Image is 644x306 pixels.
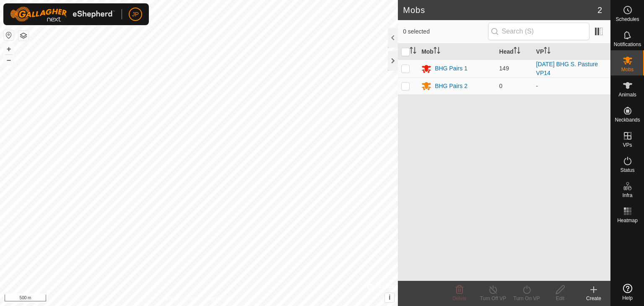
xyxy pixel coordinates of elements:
span: VPs [623,143,632,148]
span: Heatmap [617,218,638,223]
a: [DATE] BHG S. Pasture VP14 [536,61,598,76]
a: Help [611,280,644,304]
th: Mob [418,44,496,60]
span: Animals [618,92,636,97]
span: Delete [452,296,467,301]
div: BHG Pairs 2 [435,82,467,91]
span: Neckbands [615,117,640,122]
button: i [385,293,394,302]
a: Contact Us [207,295,232,303]
span: Notifications [614,42,641,47]
button: + [4,44,14,54]
button: Map Layers [18,31,29,41]
span: 0 [499,83,503,89]
span: Infra [622,193,632,198]
div: Edit [543,295,577,302]
span: 149 [499,65,509,72]
span: 2 [597,4,602,16]
p-sorticon: Activate to sort [514,48,520,55]
th: Head [496,44,533,60]
div: BHG Pairs 1 [435,64,467,73]
div: Turn On VP [510,295,543,302]
span: i [389,294,390,301]
div: Turn Off VP [476,295,510,302]
input: Search (S) [488,23,589,40]
p-sorticon: Activate to sort [434,48,440,55]
span: Schedules [615,17,639,22]
span: Help [622,296,633,301]
p-sorticon: Activate to sort [410,48,416,55]
button: – [4,55,14,65]
p-sorticon: Activate to sort [544,48,551,55]
a: Privacy Policy [166,295,197,303]
span: JP [132,10,139,19]
h2: Mobs [403,5,597,15]
img: Gallagher Logo [10,7,115,22]
button: Reset Map [4,30,14,40]
td: - [533,78,610,94]
th: VP [533,44,610,60]
span: Mobs [621,67,634,72]
span: Status [620,168,634,173]
span: 0 selected [403,27,488,36]
div: Create [577,295,610,302]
